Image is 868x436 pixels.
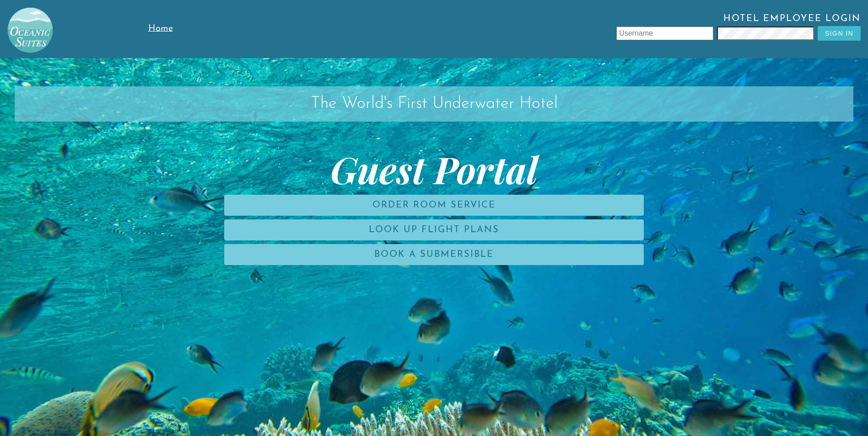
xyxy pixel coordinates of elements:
[148,24,173,33] span: Home
[616,27,713,40] input: Username
[15,86,853,122] h2: The World's First Underwater Hotel
[224,244,644,265] a: Book a Submersible
[15,151,853,187] span: Guest Portal
[818,26,861,41] button: Sign In
[217,14,861,26] span: Hotel Employee Login
[224,195,644,216] a: Order Room Service
[224,219,644,240] a: Look Up Flight Plans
